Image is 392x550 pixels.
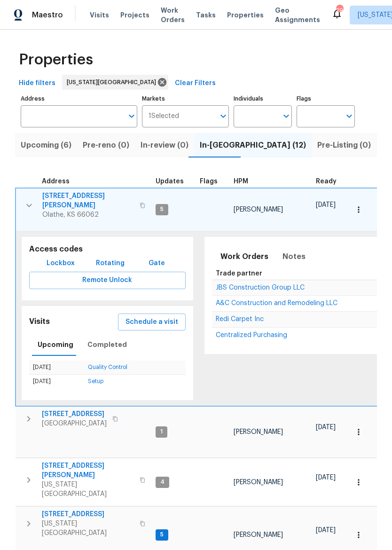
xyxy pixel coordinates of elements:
span: [STREET_ADDRESS][PERSON_NAME] [42,461,134,480]
span: Completed [87,339,127,351]
a: Redi Carpet Inc [216,316,264,322]
span: Updates [156,178,184,185]
span: Work Orders [220,250,268,263]
span: In-[GEOGRAPHIC_DATA] (12) [200,139,306,152]
button: Open [125,110,138,123]
span: [PERSON_NAME] [234,206,283,213]
span: [STREET_ADDRESS] [42,510,134,519]
a: Centralized Purchasing [216,332,287,338]
button: Gate [142,255,172,272]
label: Markets [142,96,229,102]
span: Tasks [196,12,216,18]
span: Properties [19,55,93,64]
span: Work Orders [161,6,185,24]
span: 5 [157,531,167,539]
label: Address [21,96,137,102]
span: Upcoming [38,339,73,351]
a: Quality Control [88,364,127,370]
span: Pre-reno (0) [83,139,129,152]
span: [DATE] [316,474,336,481]
span: Centralized Purchasing [216,332,287,338]
span: Visits [90,10,109,20]
button: Open [280,110,293,123]
span: In-review (0) [141,139,188,152]
span: Redi Carpet Inc [216,316,264,322]
span: Clear Filters [175,78,216,89]
span: Geo Assignments [275,6,320,24]
span: Remote Unlock [37,275,178,286]
button: Hide filters [15,75,59,92]
span: [PERSON_NAME] [234,429,283,435]
a: A&C Construction and Remodeling LLC [216,300,337,306]
label: Individuals [234,96,292,102]
h5: Access codes [29,244,186,254]
span: 1 [157,428,166,436]
span: Schedule a visit [125,316,178,328]
span: 5 [157,205,167,213]
span: [GEOGRAPHIC_DATA] [42,419,107,428]
span: Gate [146,258,168,269]
span: [DATE] [316,527,336,534]
span: Pre-Listing (0) [317,139,371,152]
td: [DATE] [29,361,84,375]
a: JBS Construction Group LLC [216,285,305,291]
span: Lockbox [47,258,75,269]
span: 1 Selected [149,112,179,120]
button: Schedule a visit [118,314,186,331]
span: Ready [316,178,337,185]
a: Setup [88,378,103,384]
span: [DATE] [316,202,336,208]
span: [US_STATE][GEOGRAPHIC_DATA] [42,480,134,499]
button: Clear Filters [171,75,220,92]
span: [STREET_ADDRESS][PERSON_NAME] [42,191,134,210]
button: Open [217,110,230,123]
span: [US_STATE][GEOGRAPHIC_DATA] [42,519,134,538]
span: [STREET_ADDRESS] [42,409,107,419]
span: Notes [282,250,306,263]
h5: Visits [29,317,50,327]
span: HPM [234,178,248,185]
button: Remote Unlock [29,272,186,289]
span: Address [42,178,70,185]
span: JBS Construction Group LLC [216,284,305,291]
span: [DATE] [316,424,336,431]
span: Flags [200,178,218,185]
span: Olathe, KS 66062 [42,210,134,220]
span: Projects [120,10,149,20]
span: [PERSON_NAME] [234,479,283,486]
span: 4 [157,478,168,486]
span: Hide filters [19,78,55,89]
span: [US_STATE][GEOGRAPHIC_DATA] [67,78,160,87]
span: Rotating [96,258,125,269]
span: [PERSON_NAME] [234,532,283,538]
div: 29 [336,6,343,15]
span: A&C Construction and Remodeling LLC [216,300,337,306]
button: Open [343,110,356,123]
span: Upcoming (6) [21,139,71,152]
span: Trade partner [216,270,262,277]
button: Rotating [92,255,128,272]
span: Maestro [32,10,63,20]
span: Properties [227,10,264,20]
div: [US_STATE][GEOGRAPHIC_DATA] [62,75,168,90]
label: Flags [297,96,355,102]
button: Lockbox [43,255,78,272]
div: Earliest renovation start date (first business day after COE or Checkout) [316,178,345,185]
td: [DATE] [29,375,84,389]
